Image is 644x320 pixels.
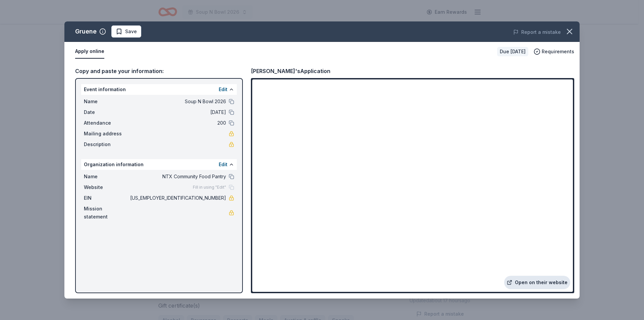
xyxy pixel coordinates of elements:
span: Soup N Bowl 2026 [129,98,226,106]
span: [DATE] [129,108,226,116]
span: 200 [129,119,226,127]
div: Event information [81,84,237,95]
div: Copy and paste your information: [75,67,243,75]
button: Apply online [75,45,104,59]
span: NTX Community Food Pantry [129,173,226,181]
button: Report a mistake [513,28,561,36]
span: Requirements [542,48,574,56]
span: Fill in using "Edit" [193,185,226,190]
span: Attendance [84,119,129,127]
span: [US_EMPLOYER_IDENTIFICATION_NUMBER] [129,194,226,202]
span: Name [84,173,129,181]
span: Name [84,98,129,106]
div: Gruene [75,26,97,37]
span: Description [84,140,129,148]
button: Save [111,25,141,38]
span: Mailing address [84,130,129,138]
button: Edit [219,85,227,93]
div: [PERSON_NAME]'s Application [251,67,330,75]
span: Mission statement [84,205,129,221]
span: EIN [84,194,129,202]
span: Save [125,27,137,36]
a: Open on their website [504,276,570,289]
div: Organization information [81,159,237,170]
button: Edit [219,161,227,169]
div: Due [DATE] [497,47,528,56]
button: Requirements [534,48,574,56]
span: Website [84,183,129,191]
span: Date [84,108,129,116]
